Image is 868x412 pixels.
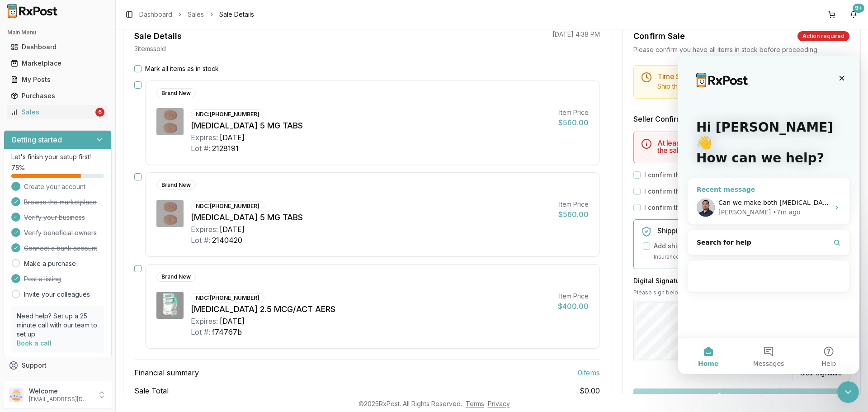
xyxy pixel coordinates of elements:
button: Sales6 [4,105,112,119]
div: Expires: [191,224,218,235]
div: [MEDICAL_DATA] 5 MG TABS [191,211,551,224]
img: RxPost Logo [4,4,61,18]
div: f74767b [212,327,242,337]
img: User avatar [9,388,24,402]
div: 2128191 [212,143,239,154]
button: Purchases [4,89,112,103]
a: Book a call [17,339,52,347]
div: Sales [11,108,94,117]
a: My Posts [7,71,108,88]
a: Purchases [7,88,108,104]
span: Financial summary [134,367,199,378]
label: I confirm that all 0 selected items match the listed condition [644,187,831,196]
p: Insurance covers loss, damage, or theft during transit. [654,252,842,261]
div: Please confirm you have all items in stock before proceeding [633,45,849,54]
div: NDC: [PHONE_NUMBER] [191,201,264,211]
div: Brand New [156,272,196,282]
div: Lot #: [191,235,210,246]
a: Sales6 [7,104,108,120]
div: 2140420 [212,235,242,246]
div: Item Price [558,108,589,117]
div: Lot #: [191,143,210,154]
div: [MEDICAL_DATA] 5 MG TABS [191,119,551,132]
span: Messages [75,305,106,311]
button: 9+ [846,7,861,22]
div: [DATE] [220,132,245,143]
button: Marketplace [4,56,112,71]
p: Let's finish your setup first! [11,152,104,161]
span: Connect a bank account [24,244,97,253]
div: Dashboard [11,43,104,52]
a: Dashboard [7,39,108,55]
button: My Posts [4,72,112,87]
span: Sale Total [134,385,169,396]
div: Marketplace [11,59,104,68]
div: Lot #: [191,327,210,337]
h5: At least one item must be marked as in stock to confirm the sale. [657,139,842,154]
span: Ship this package by end of day [DATE] . [657,82,779,90]
div: $400.00 [558,301,589,312]
div: Expires: [191,132,218,143]
span: Verify your business [24,213,85,222]
h3: Seller Confirmation [633,114,849,124]
span: Post a listing [24,275,61,284]
span: Can we make both [MEDICAL_DATA] lot 2140420 exp 8/27 [40,143,224,151]
div: Brand New [156,88,196,98]
img: Eliquis 5 MG TABS [156,200,184,227]
h3: Digital Signature [633,276,849,285]
div: Action required [797,31,849,41]
div: Item Price [558,292,589,301]
div: NDC: [PHONE_NUMBER] [191,293,264,303]
label: I confirm that all expiration dates are correct [644,203,785,212]
p: Please sign below to confirm your acceptance of this order [633,289,849,296]
button: Feedback [4,374,112,390]
p: Need help? Set up a 25 minute call with our team to set up. [17,312,99,339]
span: Sale Details [219,10,254,19]
div: [DATE] [220,224,245,235]
a: Invite your colleagues [24,290,90,299]
img: Spiriva Respimat 2.5 MCG/ACT AERS [156,292,184,319]
a: Privacy [488,400,510,407]
span: 75 % [11,163,25,172]
button: Search for help [13,178,168,196]
div: Close [156,14,172,31]
p: [DATE] 4:38 PM [552,30,600,39]
span: Home [20,305,40,311]
div: My Posts [11,75,104,84]
div: Item Price [558,200,589,209]
a: Marketplace [7,55,108,71]
iframe: Intercom live chat [837,381,859,403]
h5: Shipping Insurance [657,227,842,234]
p: Welcome [29,387,92,396]
iframe: Intercom live chat [678,56,859,374]
div: [MEDICAL_DATA] 2.5 MCG/ACT AERS [191,303,551,316]
button: Messages [60,282,120,318]
div: Purchases [11,91,104,100]
h2: Main Menu [7,29,108,36]
h5: Time Sensitive [657,73,842,80]
label: Mark all items as in stock [145,64,219,73]
span: 0 item s [578,367,600,378]
div: • 7m ago [94,152,122,161]
a: Dashboard [139,10,172,19]
a: Make a purchase [24,259,76,268]
div: NDC: [PHONE_NUMBER] [191,109,264,119]
a: Sales [188,10,204,19]
div: Brand New [156,180,196,190]
div: [PERSON_NAME] [40,152,93,161]
span: Search for help [19,182,73,192]
div: Sale Details [134,30,182,43]
img: Eliquis 5 MG TABS [156,108,184,135]
div: 6 [95,108,104,117]
h3: Getting started [11,134,62,145]
span: Create your account [24,182,85,191]
label: I confirm that the 0 selected items are in stock and ready to ship [644,170,845,180]
span: Help [143,305,158,311]
p: [EMAIL_ADDRESS][DOMAIN_NAME] [29,396,92,403]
